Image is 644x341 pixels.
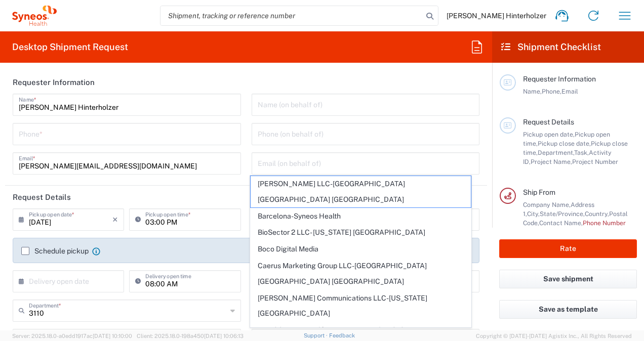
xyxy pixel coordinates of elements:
h2: Shipment Checklist [501,41,601,53]
button: Save shipment [499,270,637,288]
h2: Request Details [13,192,71,202]
a: Support [304,332,329,338]
span: Request Details [523,118,574,126]
i: × [112,211,118,228]
span: Name, [523,88,542,95]
button: Rate [499,239,637,258]
span: Boco Digital Media [251,241,470,257]
span: [PERSON_NAME] LLC-[GEOGRAPHIC_DATA] [GEOGRAPHIC_DATA] [GEOGRAPHIC_DATA] [251,176,470,207]
span: Phone, [542,88,561,95]
span: [PERSON_NAME] Communications LLC-[US_STATE] [GEOGRAPHIC_DATA] [251,290,470,322]
h2: Desktop Shipment Request [12,41,128,53]
span: Pickup close date, [538,140,591,147]
span: Company Name, [523,201,571,208]
span: Pickup open date, [523,131,575,138]
a: Feedback [329,332,355,338]
span: Client: 2025.18.0-198a450 [137,333,244,339]
span: Requester Information [523,75,596,83]
span: Contact Name, [539,219,583,227]
span: BioSector 2 LLC- [US_STATE] [GEOGRAPHIC_DATA] [251,225,470,240]
span: Barcelona-Syneos Health [251,208,470,224]
span: Email [561,88,578,95]
span: Copyright © [DATE]-[DATE] Agistix Inc., All Rights Reserved [476,331,632,340]
input: Shipment, tracking or reference number [160,6,423,25]
span: [DATE] 10:06:13 [204,333,244,339]
span: Task, [574,149,589,156]
span: State/Province, [540,210,585,218]
span: Caerus Marketing Group LLC-[GEOGRAPHIC_DATA] [GEOGRAPHIC_DATA] [GEOGRAPHIC_DATA] [251,258,470,289]
span: Phone Number [583,219,626,227]
span: Country, [585,210,609,218]
span: Project Number [572,158,618,165]
span: [PERSON_NAME] Hinterholzer [447,11,546,20]
span: Department, [538,149,574,156]
span: Server: 2025.18.0-a0edd1917ac [12,333,132,339]
span: Ship From [523,188,555,196]
label: Schedule pickup [21,247,89,255]
span: City, [527,210,540,218]
button: Save as template [499,300,637,319]
span: [DATE] 10:10:00 [93,333,132,339]
h2: Requester Information [13,77,95,88]
span: Project Name, [531,158,572,165]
